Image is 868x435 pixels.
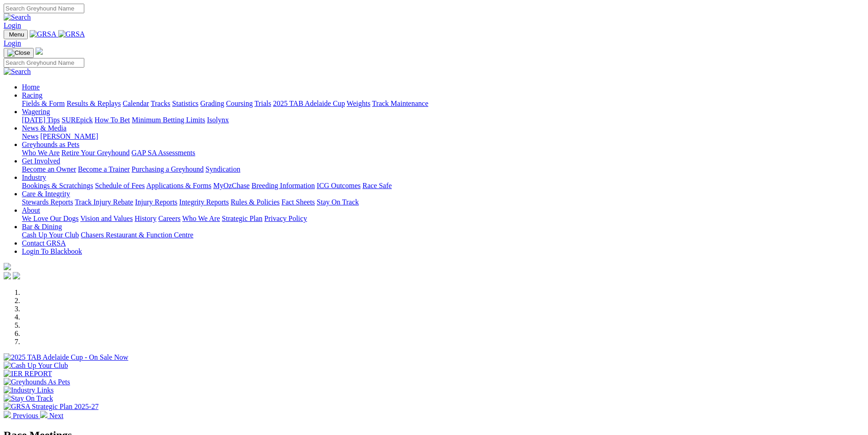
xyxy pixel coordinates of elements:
[22,91,42,99] a: Racing
[22,83,40,91] a: Home
[4,263,11,270] img: logo-grsa-white.png
[4,48,34,58] button: Toggle navigation
[182,215,220,222] a: Who We Are
[22,173,46,181] a: Industry
[22,149,864,157] div: Greyhounds as Pets
[22,182,93,189] a: Bookings & Scratchings
[22,100,864,108] div: Racing
[317,198,359,206] a: Stay On Track
[80,215,133,222] a: Vision and Values
[22,132,864,141] div: News & Media
[22,239,66,247] a: Contact GRSA
[317,182,360,189] a: ICG Outcomes
[158,215,180,222] a: Careers
[134,215,156,222] a: History
[4,386,54,394] img: Industry Links
[4,4,84,13] input: Search
[4,394,53,403] img: Stay On Track
[179,198,229,206] a: Integrity Reports
[4,272,11,279] img: facebook.svg
[4,30,28,39] button: Toggle navigation
[146,182,211,189] a: Applications & Forms
[207,116,229,124] a: Isolynx
[22,198,864,206] div: Care & Integrity
[22,132,38,140] a: News
[205,165,240,173] a: Syndication
[273,100,345,107] a: 2025 TAB Adelaide Cup
[78,165,130,173] a: Become a Trainer
[4,412,40,419] a: Previous
[49,412,63,419] span: Next
[22,231,79,239] a: Cash Up Your Club
[151,100,170,107] a: Tracks
[95,182,144,189] a: Schedule of Fees
[4,39,21,47] a: Login
[7,49,30,57] img: Close
[58,30,85,38] img: GRSA
[13,412,38,419] span: Previous
[9,31,24,38] span: Menu
[22,157,60,165] a: Get Involved
[200,100,224,107] a: Grading
[282,198,315,206] a: Fact Sheets
[22,149,60,157] a: Who We Are
[4,362,68,370] img: Cash Up Your Club
[75,198,133,206] a: Track Injury Rebate
[67,100,121,107] a: Results & Replays
[22,141,79,148] a: Greyhounds as Pets
[4,353,128,362] img: 2025 TAB Adelaide Cup - On Sale Now
[22,215,78,222] a: We Love Our Dogs
[4,58,84,68] input: Search
[13,272,20,279] img: twitter.svg
[22,206,40,214] a: About
[22,215,864,223] div: About
[372,100,428,107] a: Track Maintenance
[62,149,130,157] a: Retire Your Greyhound
[222,215,262,222] a: Strategic Plan
[213,182,250,189] a: MyOzChase
[4,68,31,76] img: Search
[172,100,199,107] a: Statistics
[62,116,92,124] a: SUREpick
[252,182,315,189] a: Breeding Information
[22,108,50,115] a: Wagering
[40,412,63,419] a: Next
[22,198,73,206] a: Stewards Reports
[22,182,864,190] div: Industry
[4,370,52,378] img: IER REPORT
[81,231,193,239] a: Chasers Restaurant & Function Centre
[22,223,62,231] a: Bar & Dining
[4,378,70,386] img: Greyhounds As Pets
[264,215,307,222] a: Privacy Policy
[22,247,82,255] a: Login To Blackbook
[22,231,864,239] div: Bar & Dining
[231,198,280,206] a: Rules & Policies
[226,100,253,107] a: Coursing
[40,411,47,418] img: chevron-right-pager-white.svg
[22,124,67,132] a: News & Media
[4,403,98,411] img: GRSA Strategic Plan 2025-27
[4,13,31,21] img: Search
[362,182,391,189] a: Race Safe
[132,116,205,124] a: Minimum Betting Limits
[22,165,864,173] div: Get Involved
[123,100,149,107] a: Calendar
[4,411,11,418] img: chevron-left-pager-white.svg
[40,132,98,140] a: [PERSON_NAME]
[132,165,204,173] a: Purchasing a Greyhound
[95,116,130,124] a: How To Bet
[135,198,177,206] a: Injury Reports
[347,100,370,107] a: Weights
[132,149,195,157] a: GAP SA Assessments
[22,100,65,107] a: Fields & Form
[22,116,864,124] div: Wagering
[36,47,43,55] img: logo-grsa-white.png
[4,21,21,29] a: Login
[254,100,271,107] a: Trials
[22,190,70,198] a: Care & Integrity
[30,30,56,38] img: GRSA
[22,116,60,124] a: [DATE] Tips
[22,165,76,173] a: Become an Owner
